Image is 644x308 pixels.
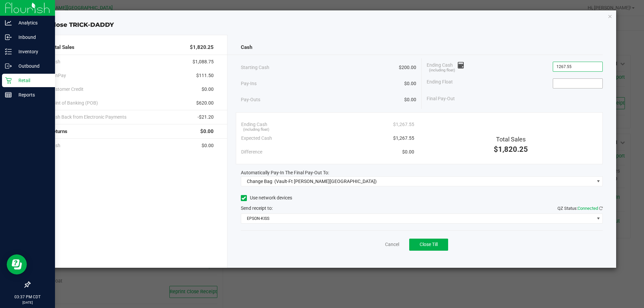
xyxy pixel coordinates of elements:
[5,91,12,98] inline-svg: Reports
[5,77,12,84] inline-svg: Retail
[190,44,214,51] span: $1,820.25
[193,58,214,65] span: $1,088.75
[241,214,594,223] span: EPSON-KISS
[3,294,52,300] p: 03:37 PM CDT
[241,80,257,87] span: Pay-Ins
[202,142,214,149] span: $0.00
[7,254,27,274] iframe: Resource center
[5,63,12,69] inline-svg: Outbound
[404,80,416,87] span: $0.00
[196,100,214,107] span: $620.00
[241,170,329,175] span: Automatically Pay-In The Final Pay-Out To:
[241,205,273,211] span: Send receipt to:
[3,300,52,305] p: [DATE]
[50,72,66,79] span: CanPay
[50,114,126,121] span: Cash Back from Electronic Payments
[50,124,214,139] div: Returns
[496,136,526,143] span: Total Sales
[409,239,448,251] button: Close Till
[198,114,214,121] span: -$21.20
[202,86,214,93] span: $0.00
[247,179,272,184] span: Change Bag
[402,148,414,156] span: $0.00
[557,206,603,211] span: QZ Status:
[385,241,399,248] a: Cancel
[427,78,453,88] span: Ending Float
[12,48,52,56] p: Inventory
[241,44,252,51] span: Cash
[427,95,455,102] span: Final Pay-Out
[50,100,98,107] span: Point of Banking (POB)
[241,96,260,103] span: Pay-Outs
[404,96,416,103] span: $0.00
[241,64,269,71] span: Starting Cash
[12,91,52,99] p: Reports
[196,72,214,79] span: $111.50
[429,68,455,73] span: (including float)
[12,62,52,70] p: Outbound
[200,128,214,135] span: $0.00
[578,206,598,211] span: Connected
[5,19,12,26] inline-svg: Analytics
[399,64,416,71] span: $200.00
[243,127,269,133] span: (including float)
[241,121,267,128] span: Ending Cash
[5,34,12,41] inline-svg: Inbound
[393,135,414,142] span: $1,267.55
[50,44,74,51] span: Total Sales
[427,62,464,72] span: Ending Cash
[12,33,52,41] p: Inbound
[5,48,12,55] inline-svg: Inventory
[241,148,262,156] span: Difference
[420,242,438,247] span: Close Till
[494,145,528,153] span: $1,820.25
[33,20,616,29] div: Close TRICK-DADDY
[274,179,377,184] span: (Vault-Ft [PERSON_NAME][GEOGRAPHIC_DATA])
[12,19,52,27] p: Analytics
[50,86,84,93] span: Customer Credit
[241,194,292,201] label: Use network devices
[393,121,414,128] span: $1,267.55
[12,76,52,84] p: Retail
[241,135,272,142] span: Expected Cash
